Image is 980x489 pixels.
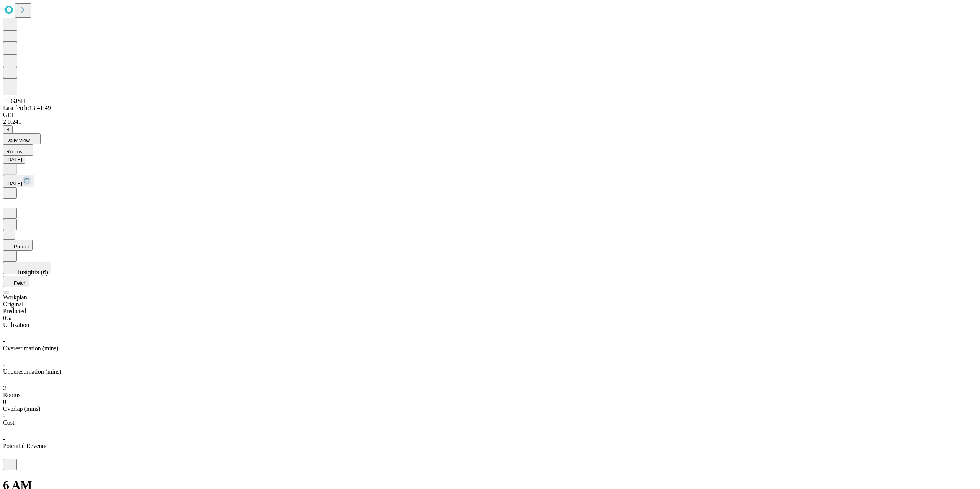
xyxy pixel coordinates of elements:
span: Overestimation (mins) [3,345,58,351]
span: Rooms [3,392,20,398]
div: Original [3,301,977,308]
span: Cost [3,419,14,426]
span: Utilization [3,322,29,328]
span: - [3,361,5,368]
div: GEI [3,112,977,118]
span: GJSH [11,98,25,104]
span: - [3,412,5,419]
button: Insights (6) [3,262,51,274]
button: Predict [3,240,33,251]
div: 2.0.241 [3,118,977,125]
div: Predicted [3,308,977,315]
button: [DATE] [3,175,34,187]
span: 0% [3,315,11,321]
span: Potential Revenue [3,443,48,449]
span: [DATE] [6,181,22,186]
button: Fetch [3,276,29,287]
span: 2 [3,385,6,391]
button: [DATE] [3,156,25,164]
span: B [6,126,10,132]
span: Insights (6) [18,269,48,276]
span: Rooms [6,149,22,154]
span: - [3,338,5,345]
span: Workplan [3,294,27,300]
span: Daily View [6,138,30,143]
span: - [3,436,5,442]
button: B [3,125,13,133]
span: Underestimation (mins) [3,368,61,375]
button: Daily View [3,133,41,144]
span: Last fetch: 13:41:49 [3,105,51,111]
button: Rooms [3,144,33,156]
span: Overlap (mins) [3,405,40,412]
span: 0 [3,399,6,405]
